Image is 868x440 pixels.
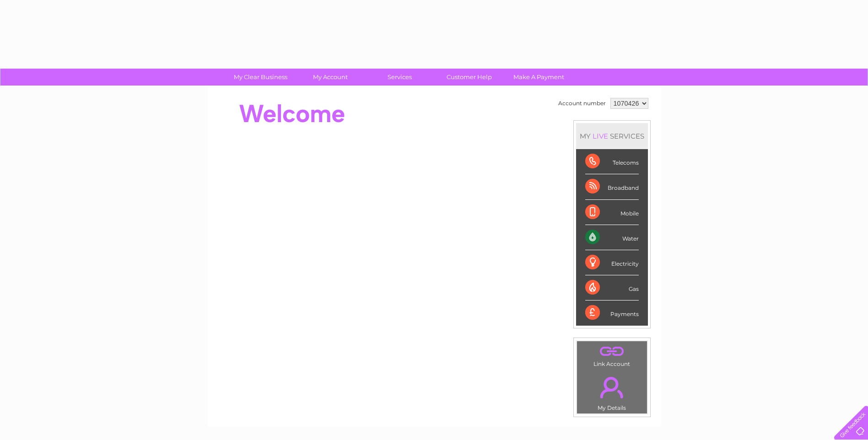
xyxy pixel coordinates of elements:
div: Broadband [585,174,639,199]
div: Gas [585,275,639,300]
a: My Clear Business [223,69,298,86]
a: Customer Help [431,69,507,86]
div: Water [585,225,639,250]
div: LIVE [591,132,610,140]
td: Link Account [577,341,647,370]
td: My Details [577,369,647,414]
a: Make A Payment [501,69,577,86]
div: Payments [585,300,639,325]
div: Telecoms [585,149,639,174]
div: Electricity [585,250,639,275]
a: Services [362,69,437,86]
td: Account number [556,96,608,111]
a: My Account [292,69,368,86]
div: Mobile [585,200,639,225]
a: . [579,343,645,360]
a: . [579,371,645,403]
div: MY SERVICES [576,123,648,149]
